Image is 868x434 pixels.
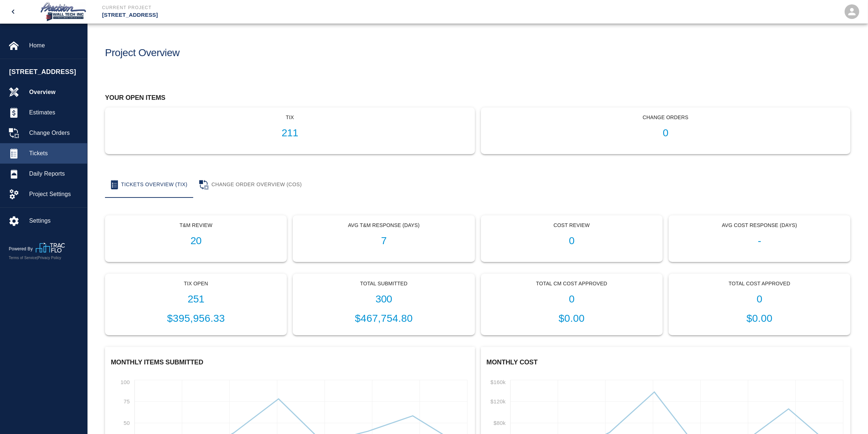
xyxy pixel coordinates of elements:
img: Precision Wall Tech, Inc. [39,1,87,22]
span: Overview [29,88,81,97]
p: Avg Cost Response (Days) [675,222,844,229]
p: Total Submitted [299,280,468,288]
h1: Project Overview [105,47,180,59]
p: $467,754.80 [299,311,468,326]
h2: Monthly Cost [487,359,845,367]
h1: 300 [299,293,468,305]
p: $0.00 [487,311,657,326]
a: Privacy Policy [38,256,61,260]
tspan: $120k [490,398,506,404]
h1: 0 [487,235,657,247]
p: T&M Review [111,222,281,229]
p: [STREET_ADDRESS] [102,11,474,19]
span: Change Orders [29,129,81,137]
span: Home [29,41,81,50]
h1: 0 [487,127,845,139]
h1: 251 [111,293,281,305]
span: Tickets [29,149,81,158]
h1: 0 [487,293,657,305]
h1: - [675,235,844,247]
tspan: $80k [493,420,505,426]
tspan: 100 [121,379,130,385]
p: $0.00 [675,311,844,326]
span: [STREET_ADDRESS] [9,67,83,77]
a: Terms of Service [9,256,37,260]
span: Estimates [29,108,81,117]
tspan: 75 [124,398,130,404]
button: Change Order Overview (COS) [193,172,308,198]
tspan: $160k [490,379,506,385]
p: tix [111,114,469,121]
h2: Monthly Items Submitted [111,359,469,367]
p: $395,956.33 [111,311,281,326]
span: Settings [29,216,81,225]
button: open drawer [4,3,22,20]
h2: Your open items [105,94,851,102]
img: TracFlo [36,243,65,253]
iframe: Chat Widget [747,355,868,434]
tspan: 50 [124,420,130,426]
p: Total CM Cost Approved [487,280,657,288]
span: | [37,256,38,260]
h1: 211 [111,127,469,139]
p: Change Orders [487,114,845,121]
p: Total Cost Approved [675,280,844,288]
h1: 0 [675,293,844,305]
h1: 20 [111,235,281,247]
h1: 7 [299,235,468,247]
p: Tix Open [111,280,281,288]
p: Current Project [102,4,474,11]
button: Tickets Overview (TIX) [105,172,193,198]
p: Powered By [9,246,36,252]
p: Avg T&M Response (Days) [299,222,468,229]
span: Daily Reports [29,169,81,178]
span: Project Settings [29,190,81,199]
p: Cost Review [487,222,657,229]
